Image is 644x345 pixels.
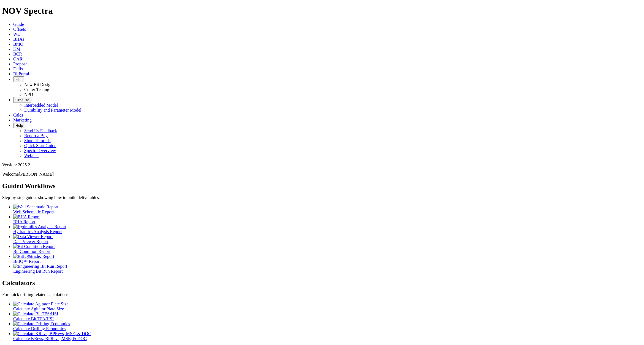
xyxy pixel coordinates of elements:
[13,214,40,219] img: BHA Report
[24,133,48,138] a: Report a Bug
[15,98,29,102] span: OrbitLite
[2,195,642,200] p: Step-by-step guides showing how to build deliverables
[13,52,22,56] a: BCR
[2,292,642,297] p: For quick drilling related calculations
[24,92,33,97] a: NPD
[2,162,642,167] div: Version: 2025.2
[13,27,26,32] a: Offsets
[13,234,642,244] a: Data Viewer Report Data Viewer Report
[13,209,54,214] span: Well Schematic Report
[13,234,53,239] img: Data Viewer Report
[13,244,55,249] img: Bit Condition Report
[13,254,54,259] img: BitIQ&trade; Report
[13,22,24,27] a: Guide
[13,259,41,264] span: BitIQ™ Report
[24,108,82,112] a: Durability and Parameter Model
[13,42,23,46] a: BitIQ
[13,57,23,61] a: OAR
[13,239,48,244] span: Data Viewer Report
[15,123,23,128] span: Help
[13,264,67,269] img: Engineering Bit Run Report
[24,103,58,107] a: Interbedded Model
[13,219,35,224] span: BHA Report
[24,143,56,148] a: Quick Start Guide
[13,214,642,224] a: BHA Report BHA Report
[24,138,51,143] a: Short Tutorials
[13,269,63,274] span: Engineering Bit Run Report
[13,76,24,82] button: FTT
[2,182,642,190] h2: Guided Workflows
[13,62,29,66] a: Proposal
[13,67,23,71] a: Dulls
[2,6,642,16] h1: NOV Spectra
[2,172,642,177] p: Welcome
[13,37,24,42] a: BHAs
[24,82,54,87] a: New Bit Designs
[13,118,32,122] a: Marketing
[13,254,642,264] a: BitIQ&trade; Report BitIQ™ Report
[13,311,58,316] img: Calculate Bit TFA/HSI
[13,205,642,214] a: Well Schematic Report Well Schematic Report
[15,77,22,81] span: FTT
[13,113,23,117] a: Calcs
[13,331,642,341] a: Calculate KRevs, BPRevs, MSE, & DOC Calculate KRevs, BPRevs, MSE, & DOC
[13,249,50,254] span: Bit Condition Report
[24,128,57,133] a: Send Us Feedback
[13,229,62,234] span: Hydraulics Analysis Report
[13,224,642,234] a: Hydraulics Analysis Report Hydraulics Analysis Report
[13,224,66,229] img: Hydraulics Analysis Report
[13,205,58,209] img: Well Schematic Report
[13,32,21,37] a: WD
[13,302,642,311] a: Calculate Agitator Plate Size Calculate Agitator Plate Size
[13,321,642,331] a: Calculate Drilling Economics Calculate Drilling Economics
[13,302,68,307] img: Calculate Agitator Plate Size
[13,47,20,51] a: KM
[13,123,25,128] button: Help
[13,331,91,336] img: Calculate KRevs, BPRevs, MSE, & DOC
[13,321,70,326] img: Calculate Drilling Economics
[2,279,642,287] h2: Calculators
[24,153,39,158] a: Webinar
[24,148,56,153] a: Spectra Overview
[13,311,642,321] a: Calculate Bit TFA/HSI Calculate Bit TFA/HSI
[13,97,31,103] button: OrbitLite
[13,244,642,254] a: Bit Condition Report Bit Condition Report
[24,87,49,92] a: Cutter Testing
[13,264,642,274] a: Engineering Bit Run Report Engineering Bit Run Report
[13,71,29,76] a: BitPortal
[19,172,54,176] span: [PERSON_NAME]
